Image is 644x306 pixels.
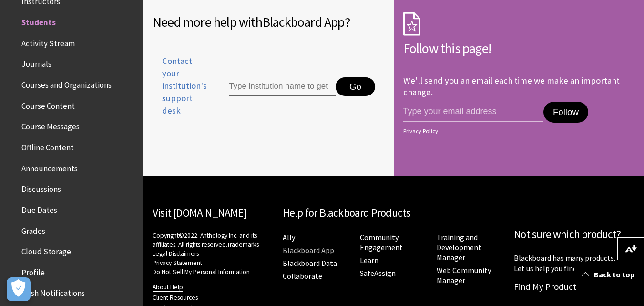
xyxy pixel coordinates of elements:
[403,12,420,36] img: Subscription Icon
[514,253,634,274] p: Blackboard has many products. Let us help you find what you need.
[153,268,250,276] a: Do Not Sell My Personal Information
[21,35,75,48] span: Activity Stream
[21,14,56,27] span: Students
[153,259,202,267] a: Privacy Statement
[283,271,322,281] a: Collaborate
[514,226,634,243] h2: Not sure which product?
[336,77,375,96] button: Go
[21,139,74,152] span: Offline Content
[360,255,378,265] a: Learn
[153,55,207,129] a: Contact your institution's support desk
[21,264,45,277] span: Profile
[21,98,75,111] span: Course Content
[153,250,199,258] a: Legal Disclaimers
[437,265,491,285] a: Web Community Manager
[227,241,259,249] a: Trademarks
[403,128,632,135] a: Privacy Policy
[403,102,543,122] input: email address
[262,13,345,31] span: Blackboard App
[437,232,481,263] a: Training and Development Manager
[360,232,403,253] a: Community Engagement
[543,102,588,123] button: Follow
[283,245,334,255] a: Blackboard App
[21,119,80,132] span: Course Messages
[574,266,644,284] a: Back to top
[514,281,576,292] a: Find My Product
[21,285,85,298] span: Push Notifications
[283,258,337,268] a: Blackboard Data
[21,56,51,69] span: Journals
[153,12,384,32] h2: Need more help with ?
[21,160,78,173] span: Announcements
[403,38,635,58] h2: Follow this page!
[21,243,71,256] span: Cloud Storage
[153,283,183,292] a: About Help
[7,277,31,301] button: Open Preferences
[153,294,198,302] a: Client Resources
[153,206,246,220] a: Visit [DOMAIN_NAME]
[21,77,112,90] span: Courses and Organizations
[403,75,620,97] p: We'll send you an email each time we make an important change.
[21,181,61,194] span: Discussions
[360,268,396,278] a: SafeAssign
[21,223,45,236] span: Grades
[283,232,295,243] a: Ally
[153,55,207,117] span: Contact your institution's support desk
[229,77,336,96] input: Type institution name to get support
[153,231,273,276] p: Copyright©2022. Anthology Inc. and its affiliates. All rights reserved.
[283,205,505,222] h2: Help for Blackboard Products
[21,202,57,215] span: Due Dates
